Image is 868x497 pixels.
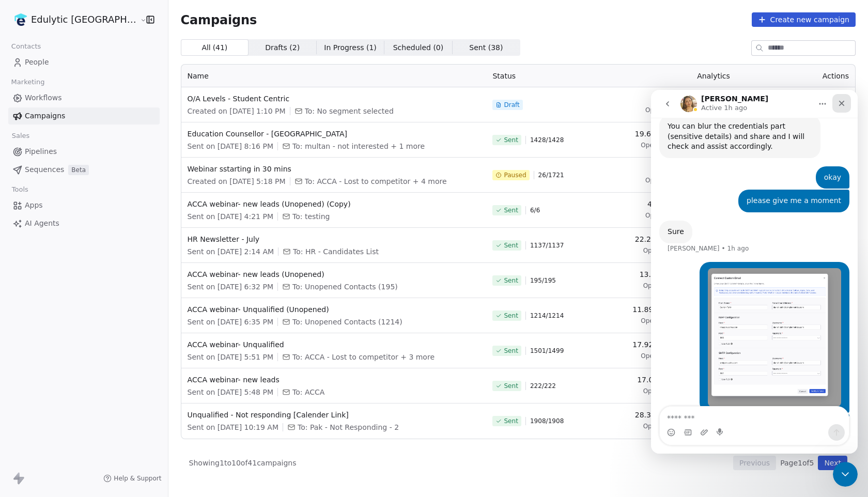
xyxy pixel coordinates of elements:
a: Campaigns [8,107,160,125]
span: ACCA webinar- Unqualified [188,339,481,350]
button: Edulytic [GEOGRAPHIC_DATA] [12,11,133,28]
span: Sent on [DATE] 5:51 PM [188,352,273,362]
a: Pipelines [8,143,160,160]
span: Sent [504,347,518,355]
span: 1501 / 1499 [530,347,564,355]
span: To: ACCA - Lost to competitor + 4 more [305,176,447,187]
span: 1137 / 1137 [530,241,564,250]
span: Open Rate [645,176,678,184]
span: 26 / 1721 [538,171,564,179]
span: Pipelines [25,146,57,157]
span: To: HR - Candidates List [293,246,379,257]
span: To: Unopened Contacts (1214) [292,317,402,327]
span: HR Newsletter - July [188,234,481,244]
a: SequencesBeta [8,161,160,178]
span: 28.33% (491) [635,410,684,420]
span: ACCA webinar- new leads (Unopened) (Copy) [188,199,481,209]
span: To: Pak - Not Responding - 2 [298,422,399,432]
span: Created on [DATE] 5:18 PM [188,176,286,187]
span: To: Unopened Contacts (195) [292,282,398,292]
a: Workflows [8,89,160,106]
span: Tools [7,182,33,197]
span: 13.4% (26) [640,269,680,279]
span: Edulytic [GEOGRAPHIC_DATA] [31,13,137,26]
span: Sent [504,136,518,144]
span: 1428 / 1428 [530,136,564,144]
span: O/A Levels - Student Centric [188,94,481,104]
span: Created on [DATE] 1:10 PM [188,106,286,116]
span: To: ACCA [292,387,324,397]
span: Drafts ( 2 ) [265,42,300,53]
span: Workflows [25,92,62,103]
iframe: Intercom live chat [651,90,858,454]
span: Sent on [DATE] 2:14 AM [188,246,274,257]
button: Previous [733,456,776,470]
th: Name [181,65,487,87]
span: ACCA webinar- Unqualified (Unopened) [188,304,481,315]
span: Sent [504,312,518,320]
span: Contacts [7,39,45,54]
th: Status [486,65,615,87]
a: People [8,54,160,71]
span: Sent [504,276,518,285]
img: edulytic-mark-retina.png [14,13,27,26]
span: Webinar sstarting in 30 mins [188,164,481,174]
span: Sent on [DATE] 5:48 PM [188,387,273,397]
span: Sent on [DATE] 6:35 PM [188,317,273,327]
th: Actions [812,65,855,87]
span: To: ACCA - Lost to competitor + 3 more [292,352,435,362]
span: Campaigns [181,12,257,27]
span: ACCA webinar- new leads [188,375,481,385]
span: Apps [25,200,43,211]
span: Marketing [7,74,49,90]
span: 1908 / 1908 [530,417,564,425]
span: Sent on [DATE] 4:21 PM [188,211,273,222]
span: Sent [504,417,518,425]
span: 19.6% (235) [635,129,680,139]
span: Open Rate [645,211,678,220]
span: Open Rate [643,282,676,290]
span: Draft [504,101,519,109]
span: Sales [7,128,34,144]
span: 195 / 195 [530,276,556,285]
span: Open Rate [645,106,678,114]
span: 1214 / 1214 [530,312,564,320]
span: Open Rate [641,317,674,325]
span: 222 / 222 [530,382,556,390]
span: Sent [504,206,518,214]
iframe: Intercom live chat [833,462,858,487]
span: Help & Support [114,474,161,483]
span: Sent [504,241,518,250]
span: Sent on [DATE] 8:16 PM [188,141,273,151]
a: AI Agents [8,215,160,232]
span: Sent on [DATE] 6:32 PM [188,282,273,292]
span: Open Rate [643,387,676,395]
span: Paused [504,171,526,179]
span: People [25,57,49,68]
span: To: multan - not interested + 1 more [292,141,425,151]
button: Create new campaign [752,12,856,27]
span: To: testing [292,211,330,222]
a: Apps [8,197,160,214]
